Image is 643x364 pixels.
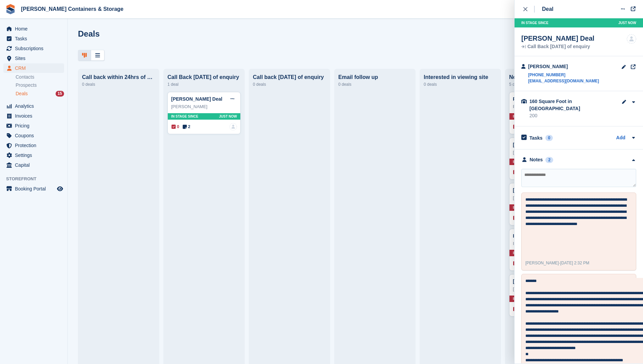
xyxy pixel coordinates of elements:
[545,135,553,141] div: 0
[15,184,56,194] span: Booking Portal
[3,63,64,73] a: menu
[6,176,67,182] span: Storefront
[513,260,521,266] span: 0
[16,90,64,97] a: Deals 15
[424,74,497,80] div: Interested in viewing site
[15,111,56,121] span: Invoices
[3,34,64,43] a: menu
[15,54,56,63] span: Sites
[3,44,64,53] a: menu
[16,74,64,80] a: Contacts
[513,195,579,201] div: [PERSON_NAME]
[3,111,64,121] a: menu
[542,5,554,13] div: Deal
[513,142,564,147] a: [PERSON_NAME] Deal
[172,124,179,130] span: 0
[229,123,237,130] a: deal-assignee-blank
[15,63,56,73] span: CRM
[167,80,241,88] div: 1 deal
[16,90,28,97] span: Deals
[525,261,559,265] span: [PERSON_NAME]
[3,101,64,111] a: menu
[171,103,237,110] div: [PERSON_NAME]
[56,185,64,193] a: Preview store
[513,149,579,156] div: [PERSON_NAME]
[513,103,579,110] div: Pets as Therapy
[616,134,625,142] a: Add
[82,80,155,88] div: 0 deals
[3,131,64,140] a: menu
[219,114,237,119] span: Just now
[15,24,56,34] span: Home
[530,156,543,163] div: Notes
[529,112,619,119] div: 200
[5,4,16,14] img: stora-icon-8386f47178a22dfd0bd8f6a31ec36ba5ce8667c1dd55bd0f319d3a0aa187defe.svg
[513,306,521,312] span: 0
[521,20,548,25] span: In stage since
[529,135,543,141] h2: Tasks
[513,233,557,239] a: Ineract UK Ltd Deal
[528,78,599,84] a: [EMAIL_ADDRESS][DOMAIN_NAME]
[513,124,521,130] span: 0
[424,80,497,88] div: 0 deals
[183,124,190,130] span: 2
[3,121,64,130] a: menu
[15,150,56,160] span: Settings
[529,98,597,112] div: 160 Square Foot in [GEOGRAPHIC_DATA]
[513,215,521,221] span: 0
[338,74,411,80] div: Email follow up
[171,114,198,119] span: In stage since
[16,82,37,88] span: Prospects
[513,187,552,193] a: [PERSON_NAME]
[3,24,64,34] a: menu
[627,34,636,44] img: deal-assignee-blank
[15,34,56,43] span: Tasks
[3,150,64,160] a: menu
[253,74,326,80] div: Call back [DATE] of enquiry
[15,131,56,140] span: Coupons
[513,286,579,292] div: [PERSON_NAME]
[338,80,411,88] div: 0 deals
[509,74,582,80] div: Not ready to book just yet
[513,205,540,210] span: In stage since
[521,34,595,42] div: [PERSON_NAME] Deal
[560,261,589,265] span: [DATE] 2:32 PM
[78,29,100,38] h1: Deals
[3,184,64,194] a: menu
[513,240,579,247] div: Ineract UK Ltd
[15,44,56,53] span: Subscriptions
[513,114,540,119] span: In stage since
[18,3,126,15] a: [PERSON_NAME] Containers & Storage
[513,296,540,301] span: In stage since
[3,141,64,150] a: menu
[171,96,222,102] a: [PERSON_NAME] Deal
[528,72,599,78] a: [PHONE_NUMBER]
[513,279,564,284] a: [PERSON_NAME] Deal
[513,250,540,256] span: In stage since
[15,121,56,130] span: Pricing
[509,80,582,88] div: 5 deals
[253,80,326,88] div: 0 deals
[15,101,56,111] span: Analytics
[3,54,64,63] a: menu
[618,20,636,25] span: Just now
[167,74,241,80] div: Call Back [DATE] of enquiry
[513,96,561,102] a: Pets as Therapy Deal
[3,160,64,170] a: menu
[513,169,521,175] span: 0
[15,160,56,170] span: Capital
[525,260,589,266] div: -
[82,74,155,80] div: Call back within 24hrs of enquiry
[15,141,56,150] span: Protection
[521,44,595,49] div: Call Back [DATE] of enquiry
[16,82,64,89] a: Prospects
[528,63,599,70] div: [PERSON_NAME]
[513,159,540,164] span: In stage since
[56,91,64,97] div: 15
[545,157,553,163] div: 2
